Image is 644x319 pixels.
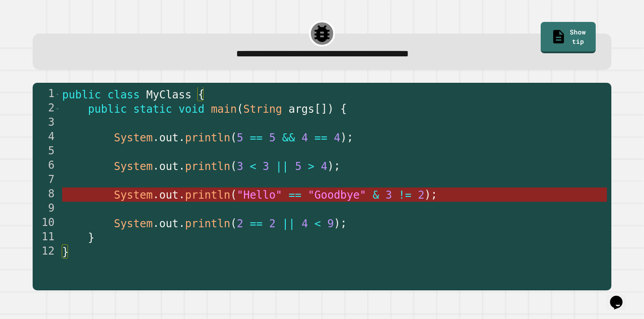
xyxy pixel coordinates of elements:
span: & [373,189,379,201]
span: "Goodbye" [308,189,366,201]
div: 9 [33,202,60,216]
span: class [107,89,140,101]
span: Toggle code folding, rows 2 through 11 [55,102,60,116]
div: 4 [33,130,60,145]
span: static [133,103,172,115]
span: System [114,132,153,144]
span: == [250,217,263,230]
span: out [159,217,178,230]
span: == [314,132,327,144]
span: "Hello" [237,189,282,201]
div: 2 [33,102,60,116]
span: == [250,132,263,144]
div: 11 [33,230,60,245]
span: main [211,103,237,115]
span: out [159,189,178,201]
span: args [288,103,314,115]
span: println [185,160,230,173]
span: println [185,132,230,144]
span: String [243,103,282,115]
span: 5 [295,160,301,173]
span: 2 [418,189,424,201]
a: Show tip [541,22,595,53]
div: 7 [33,173,60,187]
span: == [288,189,301,201]
span: != [398,189,411,201]
span: System [114,189,153,201]
span: out [159,132,178,144]
span: System [114,217,153,230]
span: 3 [263,160,269,173]
div: 5 [33,145,60,159]
span: 2 [237,217,243,230]
span: 3 [386,189,392,201]
div: 6 [33,159,60,173]
span: < [314,217,321,230]
span: void [178,103,204,115]
div: 12 [33,245,60,259]
span: MyClass [146,89,191,101]
span: System [114,160,153,173]
span: 4 [334,132,340,144]
span: || [282,217,295,230]
span: || [275,160,288,173]
span: 5 [269,132,275,144]
span: 3 [237,160,243,173]
span: public [62,89,101,101]
span: && [282,132,295,144]
span: > [308,160,314,173]
span: 4 [321,160,327,173]
div: 10 [33,216,60,230]
span: < [250,160,256,173]
span: println [185,217,230,230]
span: 4 [301,217,308,230]
span: Toggle code folding, rows 1 through 12 [55,87,60,102]
span: println [185,189,230,201]
span: out [159,160,178,173]
iframe: chat widget [606,283,635,310]
span: 9 [327,217,334,230]
span: 2 [269,217,275,230]
span: 5 [237,132,243,144]
div: 1 [33,87,60,102]
div: 8 [33,187,60,202]
div: 3 [33,116,60,130]
span: 4 [301,132,308,144]
span: public [88,103,127,115]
